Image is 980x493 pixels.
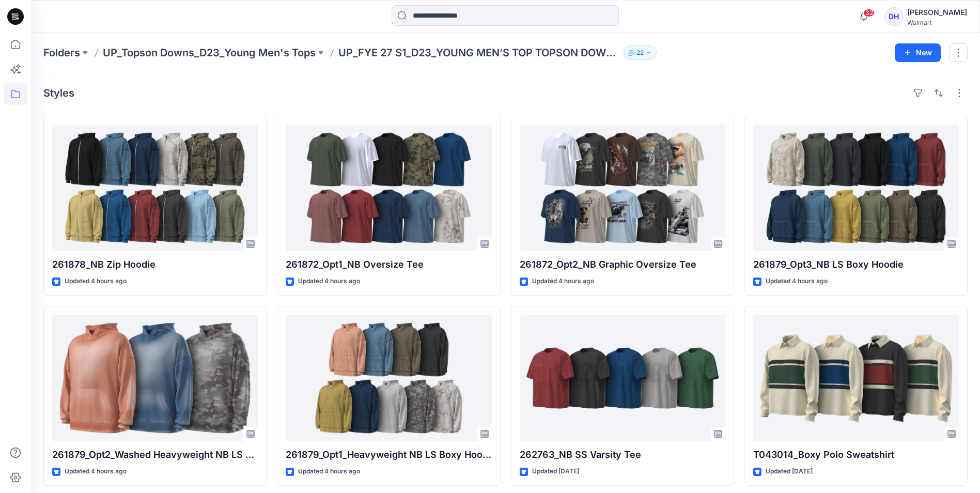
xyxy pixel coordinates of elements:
p: Updated [DATE] [766,466,813,477]
p: 261878_NB Zip Hoodie [52,257,258,272]
button: 22 [624,45,657,60]
p: Updated 4 hours ago [298,466,360,477]
a: 261872_Opt2_NB Graphic Oversize Tee [520,125,725,251]
a: UP_Topson Downs_D23_Young Men's Tops [103,45,316,60]
p: UP_FYE 27 S1_D23_YOUNG MEN’S TOP TOPSON DOWNS [338,45,619,60]
p: 22 [636,47,644,58]
button: New [895,43,941,62]
p: T043014_Boxy Polo Sweatshirt [753,448,959,462]
div: Walmart [907,19,967,26]
a: T043014_Boxy Polo Sweatshirt [753,315,959,441]
p: Updated 4 hours ago [65,466,127,477]
span: 32 [863,9,875,17]
h4: Styles [43,87,74,99]
p: Updated 4 hours ago [298,276,360,287]
a: 261879_Opt3_NB LS Boxy Hoodie [753,125,959,251]
p: 261872_Opt2_NB Graphic Oversize Tee [520,257,725,272]
p: Updated [DATE] [532,466,579,477]
a: 262763_NB SS Varsity Tee [520,315,725,441]
p: 261872_Opt1_NB Oversize Tee [286,257,491,272]
p: 261879_Opt2_Washed Heavyweight NB LS Boxy Hoodie [52,448,258,462]
p: 262763_NB SS Varsity Tee [520,448,725,462]
div: [PERSON_NAME] [907,6,967,19]
p: 261879_Opt3_NB LS Boxy Hoodie [753,257,959,272]
a: 261879_Opt2_Washed Heavyweight NB LS Boxy Hoodie [52,315,258,441]
a: 261872_Opt1_NB Oversize Tee [286,125,491,251]
a: Folders [43,45,80,60]
p: Updated 4 hours ago [65,276,127,287]
p: 261879_Opt1_Heavyweight NB LS Boxy Hoodie [286,448,491,462]
p: Updated 4 hours ago [766,276,828,287]
a: 261879_Opt1_Heavyweight NB LS Boxy Hoodie [286,315,491,441]
a: 261878_NB Zip Hoodie [52,125,258,251]
p: Updated 4 hours ago [532,276,594,287]
div: DH [884,7,903,26]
